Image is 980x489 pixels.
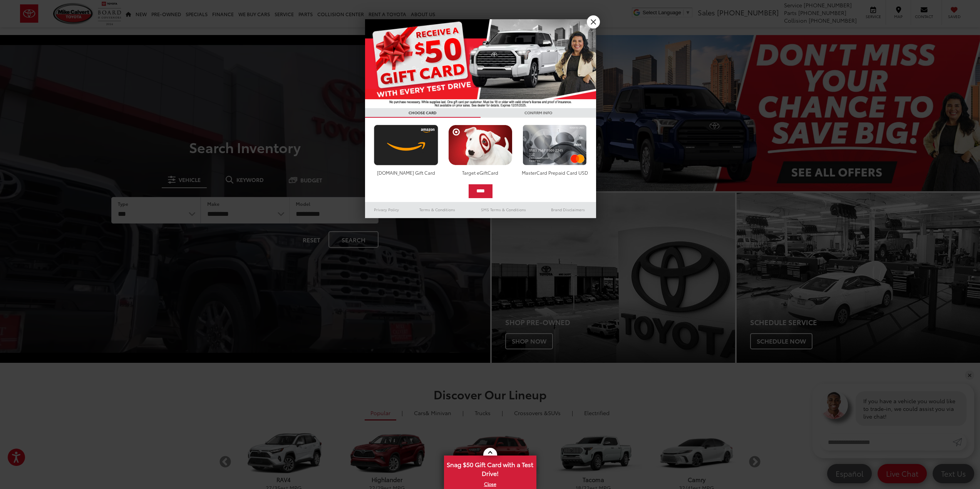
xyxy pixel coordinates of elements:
img: amazoncard.png [372,125,440,165]
img: mastercard.png [521,125,589,165]
span: Snag $50 Gift Card with a Test Drive! [445,456,536,480]
div: Target eGiftCard [446,169,514,176]
div: [DOMAIN_NAME] Gift Card [372,169,440,176]
a: SMS Terms & Conditions [467,205,540,214]
h3: CHOOSE CARD [365,108,481,118]
a: Terms & Conditions [408,205,467,214]
a: Brand Disclaimers [540,205,596,214]
img: 55838_top_625864.jpg [365,19,596,108]
img: targetcard.png [446,125,514,165]
h3: CONFIRM INFO [481,108,596,118]
div: MasterCard Prepaid Card USD [521,169,589,176]
a: Privacy Policy [365,205,408,214]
